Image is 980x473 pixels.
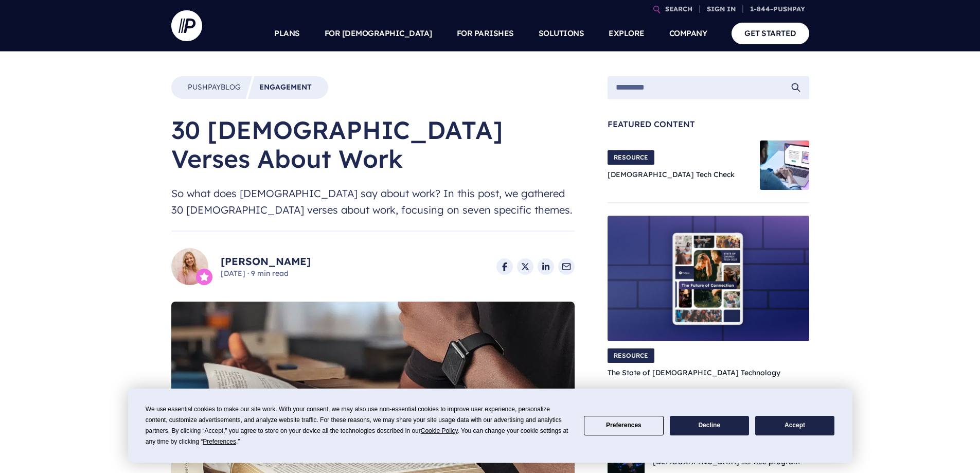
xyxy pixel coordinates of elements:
[221,254,311,269] a: [PERSON_NAME]
[558,258,575,275] a: Share via Email
[608,150,654,165] span: RESOURCE
[608,368,780,377] a: The State of [DEMOGRAPHIC_DATA] Technology
[457,15,514,51] a: FOR PARISHES
[259,82,312,93] a: Engagement
[539,15,584,51] a: SOLUTIONS
[496,258,513,275] a: Share on Facebook
[325,15,432,51] a: FOR [DEMOGRAPHIC_DATA]
[188,82,241,93] a: PushpayBlog
[421,427,458,434] span: Cookie Policy
[188,82,221,92] span: Pushpay
[609,15,645,51] a: EXPLORE
[755,416,834,436] button: Accept
[760,141,809,190] img: Church Tech Check Blog Hero Image
[538,258,554,275] a: Share on LinkedIn
[608,170,735,179] a: [DEMOGRAPHIC_DATA] Tech Check
[203,438,236,445] span: Preferences
[669,15,707,51] a: COMPANY
[171,248,208,285] img: Sarah Long
[128,389,852,463] div: Cookie Consent Prompt
[171,115,575,173] h1: 30 [DEMOGRAPHIC_DATA] Verses About Work
[146,404,572,447] div: We use essential cookies to make our site work. With your consent, we may also use non-essential ...
[608,348,654,363] span: RESOURCE
[274,15,300,51] a: PLANS
[171,185,575,218] span: So what does [DEMOGRAPHIC_DATA] say about work? In this post, we gathered 30 [DEMOGRAPHIC_DATA] v...
[608,120,809,128] span: Featured Content
[670,416,749,436] button: Decline
[653,445,800,466] a: How to create an effective [DEMOGRAPHIC_DATA] service program
[247,269,249,278] span: ·
[221,269,311,279] span: [DATE] 9 min read
[517,258,533,275] a: Share on X
[732,23,809,44] a: GET STARTED
[584,416,663,436] button: Preferences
